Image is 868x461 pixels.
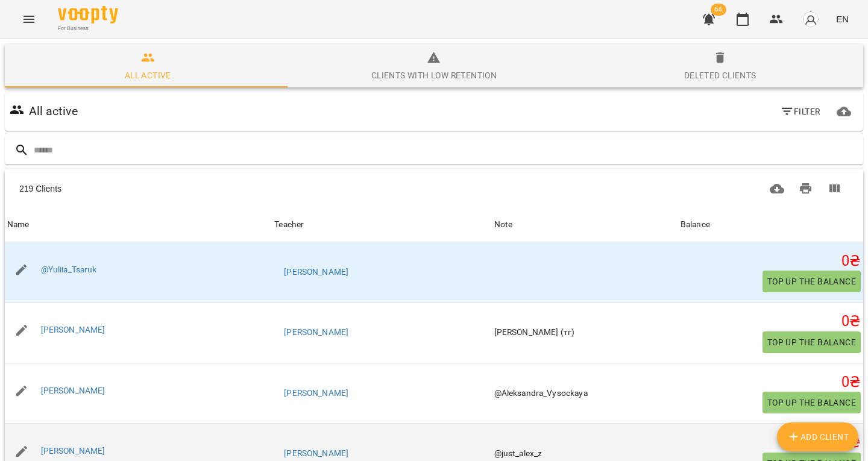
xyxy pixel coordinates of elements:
[767,395,856,410] span: Top up the balance
[29,102,78,121] h6: All active
[763,271,861,292] button: Top up the balance
[492,303,678,363] td: [PERSON_NAME] (тг)
[681,218,861,232] span: Balance
[7,218,30,232] div: Name
[763,392,861,413] button: Top up the balance
[791,174,820,203] button: Print
[14,5,43,34] button: Menu
[802,11,819,28] img: avatar_s.png
[820,174,849,203] button: Columns view
[763,174,791,203] button: Download CSV
[41,265,97,274] a: @Yuliia_Tsaruk
[284,266,348,278] a: [PERSON_NAME]
[684,68,756,83] div: Deleted clients
[371,68,497,83] div: Clients with low retention
[494,218,676,232] div: Note
[681,433,861,452] h5: 0 ₴
[284,387,348,400] a: [PERSON_NAME]
[284,448,348,460] a: [PERSON_NAME]
[492,363,678,424] td: @Aleksandra_Vysockaya
[125,68,171,83] div: All active
[41,446,105,456] a: [PERSON_NAME]
[777,422,859,451] button: Add Client
[7,218,269,232] span: Name
[775,101,825,122] button: Filter
[767,274,856,289] span: Top up the balance
[5,169,863,208] div: Table Toolbar
[681,252,861,271] h5: 0 ₴
[41,386,105,395] a: [PERSON_NAME]
[58,6,118,24] img: Voopty Logo
[274,218,489,232] span: Teacher
[19,183,412,195] div: 219 Clients
[681,218,710,232] div: Balance
[767,335,856,350] span: Top up the balance
[787,430,849,444] span: Add Client
[763,331,861,353] button: Top up the balance
[7,218,30,232] div: Sort
[681,373,861,392] h5: 0 ₴
[274,218,304,232] div: Sort
[58,25,118,33] span: For Business
[681,312,861,331] h5: 0 ₴
[274,218,304,232] div: Teacher
[836,13,849,25] span: EN
[284,327,348,339] a: [PERSON_NAME]
[41,325,105,334] a: [PERSON_NAME]
[681,218,710,232] div: Sort
[780,104,820,119] span: Filter
[711,4,726,16] span: 66
[831,8,854,30] button: EN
